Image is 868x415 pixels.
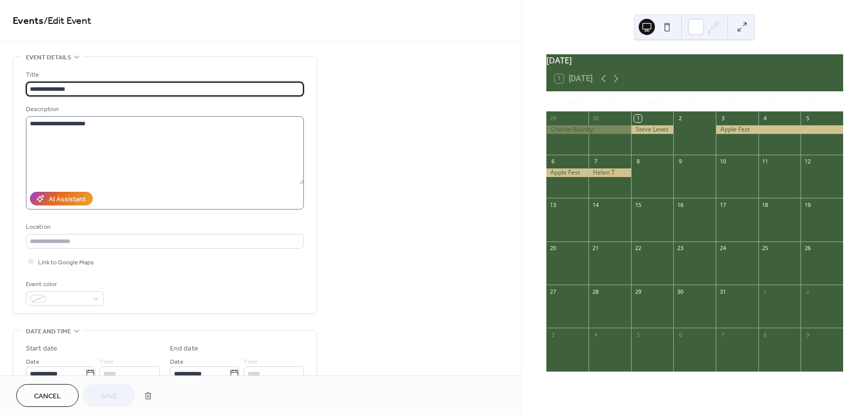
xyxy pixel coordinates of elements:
[38,257,94,268] span: Link to Google Maps
[761,115,769,122] div: 4
[549,331,557,338] div: 3
[719,245,726,252] div: 24
[634,201,642,209] div: 15
[634,288,642,295] div: 29
[592,201,599,209] div: 14
[99,357,114,367] span: Time
[588,168,631,177] div: Helen T
[755,91,795,112] div: Sat
[719,331,726,338] div: 7
[595,91,635,112] div: Tue
[676,158,684,165] div: 9
[49,194,86,205] div: AI Assistant
[676,115,684,122] div: 2
[804,201,811,209] div: 19
[804,288,811,295] div: 2
[635,91,675,112] div: Wed
[631,125,674,134] div: Steve Lewis
[761,158,769,165] div: 11
[26,222,302,232] div: Location
[676,331,684,338] div: 6
[804,115,811,122] div: 5
[634,115,642,122] div: 1
[761,331,769,338] div: 8
[170,343,198,354] div: End date
[26,357,40,367] span: Date
[719,158,726,165] div: 10
[26,52,71,63] span: Event details
[549,158,557,165] div: 6
[804,331,811,338] div: 9
[13,11,44,31] a: Events
[676,288,684,295] div: 30
[715,91,755,112] div: Fri
[16,384,79,407] button: Cancel
[592,288,599,295] div: 28
[592,158,599,165] div: 7
[634,331,642,338] div: 5
[795,91,835,112] div: Sun
[675,91,715,112] div: Thu
[30,192,93,205] button: AI Assistant
[761,201,769,209] div: 18
[761,288,769,295] div: 1
[26,326,71,337] span: Date and time
[716,125,843,134] div: Apple Fest
[592,115,599,122] div: 30
[592,245,599,252] div: 21
[592,331,599,338] div: 4
[634,158,642,165] div: 8
[719,115,726,122] div: 3
[26,343,57,354] div: Start date
[44,11,91,31] span: / Edit Event
[546,54,843,66] div: [DATE]
[634,245,642,252] div: 22
[26,279,102,290] div: Event color
[549,288,557,295] div: 27
[549,245,557,252] div: 20
[554,91,595,112] div: Mon
[546,125,631,134] div: Charlie Rushby
[26,104,302,115] div: Description
[546,168,589,177] div: Apple Fest
[549,201,557,209] div: 13
[26,70,302,80] div: Title
[676,245,684,252] div: 23
[244,357,258,367] span: Time
[804,245,811,252] div: 26
[34,391,61,402] span: Cancel
[170,357,184,367] span: Date
[719,201,726,209] div: 17
[549,115,557,122] div: 29
[761,245,769,252] div: 25
[676,201,684,209] div: 16
[804,158,811,165] div: 12
[719,288,726,295] div: 31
